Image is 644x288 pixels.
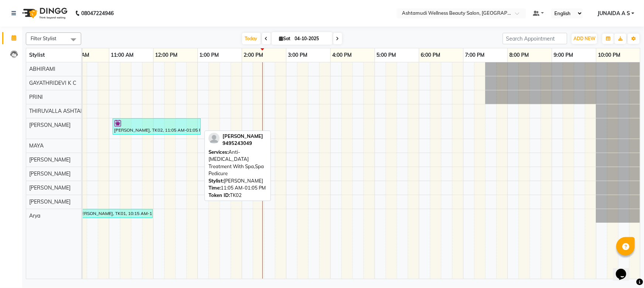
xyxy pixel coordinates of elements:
[552,50,575,60] a: 9:00 PM
[242,50,265,60] a: 2:00 PM
[508,50,531,60] a: 8:00 PM
[597,10,630,17] span: JUNAIDA A S
[31,35,56,41] span: Filter Stylist
[29,94,43,100] span: PRINI
[29,198,70,205] span: [PERSON_NAME]
[574,36,595,41] span: ADD NEW
[572,34,597,44] button: ADD NEW
[209,192,230,198] span: Token ID:
[19,3,69,24] img: logo
[29,52,45,58] span: Stylist
[154,50,180,60] a: 12:00 PM
[503,33,567,44] input: Search Appointment
[293,33,330,44] input: 2025-10-04
[29,142,44,149] span: MAYA
[29,212,40,219] span: Arya
[29,108,94,114] span: THIRUVALLA ASHTAMUDI
[29,156,70,163] span: [PERSON_NAME]
[331,50,354,60] a: 4:00 PM
[209,192,267,199] div: TK02
[419,50,442,60] a: 6:00 PM
[596,50,623,60] a: 10:00 PM
[209,149,264,177] span: Anti-[MEDICAL_DATA] Treatment With Spa,Spa Pedicure
[209,185,221,191] span: Time:
[209,149,228,155] span: Services:
[223,133,263,139] span: [PERSON_NAME]
[29,170,70,177] span: [PERSON_NAME]
[113,119,200,133] div: [PERSON_NAME], TK02, 11:05 AM-01:05 PM, Anti-[MEDICAL_DATA] Treatment With Spa,Spa Pedicure
[464,50,487,60] a: 7:00 PM
[209,177,267,185] div: [PERSON_NAME]
[286,50,310,60] a: 3:00 PM
[223,140,263,147] div: 9495243049
[209,133,220,144] img: profile
[613,258,637,281] iframe: chat widget
[29,184,70,191] span: [PERSON_NAME]
[29,80,76,86] span: GAYATHRIDEVI K C
[242,33,261,44] span: Today
[81,3,114,24] b: 08047224946
[29,122,70,128] span: [PERSON_NAME]
[109,50,136,60] a: 11:00 AM
[375,50,398,60] a: 5:00 PM
[209,184,267,192] div: 11:05 AM-01:05 PM
[209,178,224,184] span: Stylist:
[198,50,221,60] a: 1:00 PM
[76,210,152,217] div: [PERSON_NAME], TK01, 10:15 AM-12:00 PM, D-Tan Cleanup,Eyebrows Threading,Upper Lip Waxing
[29,66,55,72] span: ABHIRAMI
[278,36,293,41] span: Sat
